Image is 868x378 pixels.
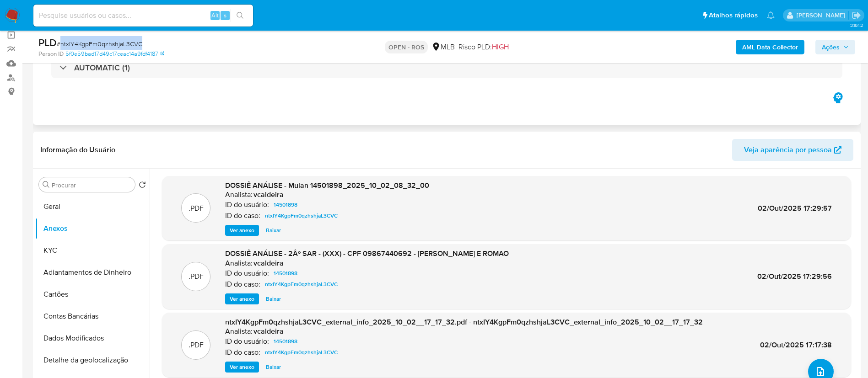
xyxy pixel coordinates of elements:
[742,40,798,54] b: AML Data Collector
[266,294,281,303] span: Baixar
[40,145,115,154] h1: Informação do Usuário
[189,203,204,213] p: .PDF
[57,39,142,48] span: # ntxIY4KgpFm0qzhshjaL3CVC
[736,40,804,54] button: AML Data Collector
[225,269,269,278] p: ID do usuário:
[261,347,341,358] a: ntxIY4KgpFm0qzhshjaL3CVC
[732,139,853,161] button: Veja aparência por pessoa
[270,268,301,279] a: 14501898
[225,327,253,336] p: Analista:
[261,279,341,290] a: ntxIY4KgpFm0qzhshjaL3CVC
[225,337,269,346] p: ID do usuário:
[458,42,509,52] span: Risco PLD:
[850,21,863,29] span: 3.161.2
[758,203,832,213] span: 02/Out/2025 17:29:57
[38,50,64,58] b: Person ID
[43,181,50,188] button: Procurar
[74,63,130,73] h3: AUTOMATIC (1)
[767,11,775,19] a: Notificações
[261,210,341,221] a: ntxIY4KgpFm0qzhshjaL3CVC
[261,293,286,304] button: Baixar
[230,294,254,303] span: Ver anexo
[225,280,260,289] p: ID do caso:
[35,218,150,240] button: Anexos
[189,272,204,282] p: .PDF
[852,11,861,20] a: Sair
[35,196,150,218] button: Geral
[225,211,260,220] p: ID do caso:
[274,336,297,347] span: 14501898
[225,190,253,199] p: Analista:
[211,11,219,20] span: Alt
[757,271,832,282] span: 02/Out/2025 17:29:56
[266,226,281,235] span: Baixar
[52,181,131,189] input: Procurar
[265,210,338,221] span: ntxIY4KgpFm0qzhshjaL3CVC
[225,180,429,191] span: DOSSIÊ ANÁLISE - Mulan 14501898_2025_10_02_08_32_00
[760,340,832,350] span: 02/Out/2025 17:17:38
[225,259,253,268] p: Analista:
[35,261,150,283] button: Adiantamentos de Dinheiro
[261,362,286,373] button: Baixar
[38,35,57,50] b: PLD
[261,225,286,236] button: Baixar
[230,362,254,372] span: Ver anexo
[225,248,509,259] span: DOSSIÊ ANÁLISE - 2Âº SAR - (XXX) - CPF 09867440692 - [PERSON_NAME] E ROMAO
[224,11,226,20] span: s
[33,10,253,21] input: Pesquise usuários ou casos...
[231,9,249,22] button: search-icon
[270,336,301,347] a: 14501898
[253,327,284,336] h6: vcaldeira
[797,11,848,20] p: joice.osilva@mercadopago.com.br
[253,190,284,199] h6: vcaldeira
[253,259,284,268] h6: vcaldeira
[35,327,150,349] button: Dados Modificados
[65,50,164,58] a: 5f0e59bad17d49c17ceac14a9fdf4187
[35,349,150,371] button: Detalhe da geolocalização
[265,279,338,290] span: ntxIY4KgpFm0qzhshjaL3CVC
[385,41,428,53] p: OPEN - ROS
[225,225,259,236] button: Ver anexo
[225,293,259,304] button: Ver anexo
[225,200,269,209] p: ID do usuário:
[709,11,758,20] span: Atalhos rápidos
[266,362,281,372] span: Baixar
[822,40,840,54] span: Ações
[51,57,842,78] div: AUTOMATIC (1)
[139,181,146,191] button: Retornar ao pedido padrão
[35,283,150,305] button: Cartões
[270,199,301,210] a: 14501898
[225,348,260,357] p: ID do caso:
[35,305,150,327] button: Contas Bancárias
[744,139,832,161] span: Veja aparência por pessoa
[431,42,455,52] div: MLB
[265,347,338,358] span: ntxIY4KgpFm0qzhshjaL3CVC
[274,199,297,210] span: 14501898
[815,40,855,54] button: Ações
[225,362,259,373] button: Ver anexo
[35,240,150,261] button: KYC
[225,317,703,327] span: ntxIY4KgpFm0qzhshjaL3CVC_external_info_2025_10_02__17_17_32.pdf - ntxIY4KgpFm0qzhshjaL3CVC_extern...
[189,340,204,350] p: .PDF
[492,42,509,52] span: HIGH
[274,268,297,279] span: 14501898
[230,226,254,235] span: Ver anexo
